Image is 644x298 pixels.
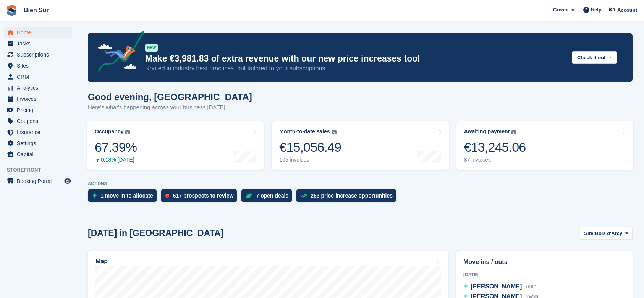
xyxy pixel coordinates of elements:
a: menu [4,83,72,93]
a: 7 open deals [241,189,296,206]
span: Settings [17,138,63,149]
img: stora-icon-8386f47178a22dfd0bd8f6a31ec36ba5ce8667c1dd55bd0f319d3a0aa187defe.svg [6,5,18,16]
p: ACTIONS [88,181,633,186]
img: deal-1b604bf984904fb50ccaf53a9ad4b4a5d6e5aea283cecdc64d6e3604feb123c2.svg [246,193,252,198]
div: [DATE] [463,271,625,278]
a: menu [4,176,72,186]
a: menu [4,60,72,71]
p: Make €3,981.83 of extra revenue with our new price increases tool [145,53,566,64]
div: Occupancy [95,128,123,135]
span: Site: [584,230,595,237]
a: menu [4,38,72,49]
div: NEW [145,44,158,52]
span: Tasks [17,38,63,49]
a: Occupancy 67.39% 0.18% [DATE] [87,121,264,170]
span: [PERSON_NAME] [471,283,522,290]
a: menu [4,138,72,149]
span: Capital [17,149,63,160]
img: prospect-51fa495bee0391a8d652442698ab0144808aea92771e9ea1ae160a38d050c398.svg [165,193,169,198]
img: icon-info-grey-7440780725fd019a000dd9b08b2336e03edf1995a4989e88bcd33f0948082b44.svg [125,130,130,134]
div: €15,056.49 [279,139,341,155]
p: Rooted in industry best practices, but tailored to your subscriptions. [145,64,566,73]
img: move_ins_to_allocate_icon-fdf77a2bb77ea45bf5b3d319d69a93e2d87916cf1d5bf7949dd705db3b84f3ca.svg [92,193,97,198]
a: Awaiting payment €13,245.06 87 invoices [456,121,633,170]
a: 263 price increase opportunities [296,189,400,206]
span: Storefront [7,166,76,174]
div: 1 move in to allocate [100,193,153,199]
a: menu [4,149,72,160]
a: 1 move in to allocate [88,189,161,206]
img: price_increase_opportunities-93ffe204e8149a01c8c9dc8f82e8f89637d9d84a8eef4429ea346261dce0b2c0.svg [301,194,307,198]
h2: [DATE] in [GEOGRAPHIC_DATA] [88,228,223,238]
span: Analytics [17,83,63,93]
span: Create [553,6,568,14]
a: menu [4,71,72,82]
div: Awaiting payment [464,128,510,135]
span: Bois d'Arcy [595,230,623,237]
div: €13,245.06 [464,139,526,155]
div: 67.39% [95,139,137,155]
a: [PERSON_NAME] 0D01 [463,282,537,292]
span: Pricing [17,105,63,115]
a: 617 prospects to review [161,189,241,206]
p: Here's what's happening across your business [DATE] [88,103,252,112]
div: 7 open deals [256,193,288,199]
span: Account [617,6,637,14]
a: Month-to-date sales €15,056.49 105 invoices [272,121,448,170]
a: Preview store [63,177,72,186]
img: price-adjustments-announcement-icon-8257ccfd72463d97f412b2fc003d46551f7dbcb40ab6d574587a9cd5c0d94... [91,31,145,74]
div: 263 price increase opportunities [311,193,393,199]
div: 87 invoices [464,157,526,163]
a: menu [4,105,72,115]
div: Month-to-date sales [279,128,330,135]
div: 0.18% [DATE] [95,157,137,163]
a: Bien Sûr [21,4,52,16]
a: menu [4,49,72,60]
button: Site: Bois d'Arcy [580,227,633,240]
h1: Good evening, [GEOGRAPHIC_DATA] [88,92,252,102]
h2: Map [95,258,108,265]
div: 105 invoices [279,157,341,163]
span: Insurance [17,127,63,138]
span: Invoices [17,94,63,104]
span: Home [17,27,63,38]
img: icon-info-grey-7440780725fd019a000dd9b08b2336e03edf1995a4989e88bcd33f0948082b44.svg [511,130,516,134]
img: icon-info-grey-7440780725fd019a000dd9b08b2336e03edf1995a4989e88bcd33f0948082b44.svg [332,130,337,134]
img: Asmaa Habri [608,6,616,14]
a: menu [4,127,72,138]
span: Booking Portal [17,176,63,186]
a: menu [4,27,72,38]
span: 0D01 [526,284,537,290]
a: menu [4,116,72,126]
div: 617 prospects to review [173,193,234,199]
span: Subscriptions [17,49,63,60]
span: Coupons [17,116,63,126]
h2: Move ins / outs [463,258,625,267]
button: Check it out → [572,51,617,64]
span: CRM [17,71,63,82]
span: Sites [17,60,63,71]
span: Help [591,6,602,14]
a: menu [4,94,72,104]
